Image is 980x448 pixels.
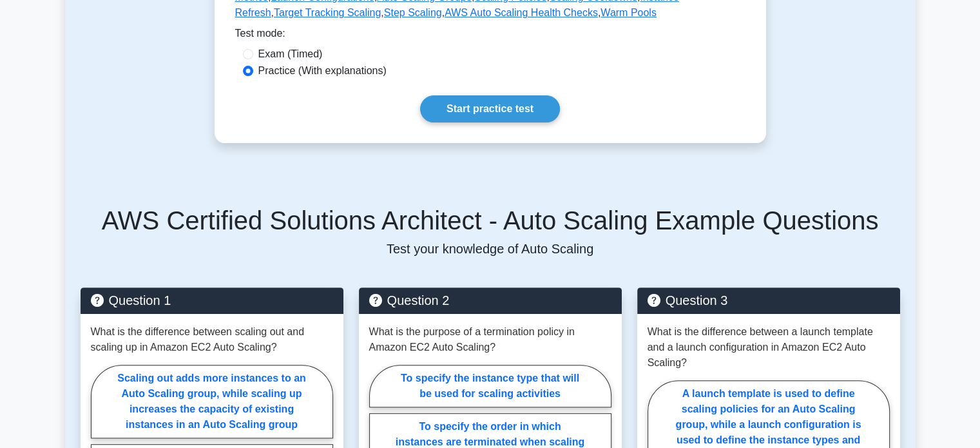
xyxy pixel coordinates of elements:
[648,293,890,308] h5: Question 3
[258,46,323,62] label: Exam (Timed)
[369,365,611,407] label: To specify the instance type that will be used for scaling activities
[445,7,598,18] a: AWS Auto Scaling Health Checks
[600,7,657,18] a: Warm Pools
[91,293,333,308] h5: Question 1
[648,324,890,371] p: What is the difference between a launch template and a launch configuration in Amazon EC2 Auto Sc...
[91,365,333,438] label: Scaling out adds more instances to an Auto Scaling group, while scaling up increases the capacity...
[258,63,387,79] label: Practice (With explanations)
[420,95,560,122] a: Start practice test
[369,293,611,308] h5: Question 2
[81,241,900,257] p: Test your knowledge of Auto Scaling
[91,324,333,355] p: What is the difference between scaling out and scaling up in Amazon EC2 Auto Scaling?
[384,7,442,18] a: Step Scaling
[81,205,900,236] h5: AWS Certified Solutions Architect - Auto Scaling Example Questions
[369,324,611,355] p: What is the purpose of a termination policy in Amazon EC2 Auto Scaling?
[274,7,381,18] a: Target Tracking Scaling
[235,26,745,46] div: Test mode:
